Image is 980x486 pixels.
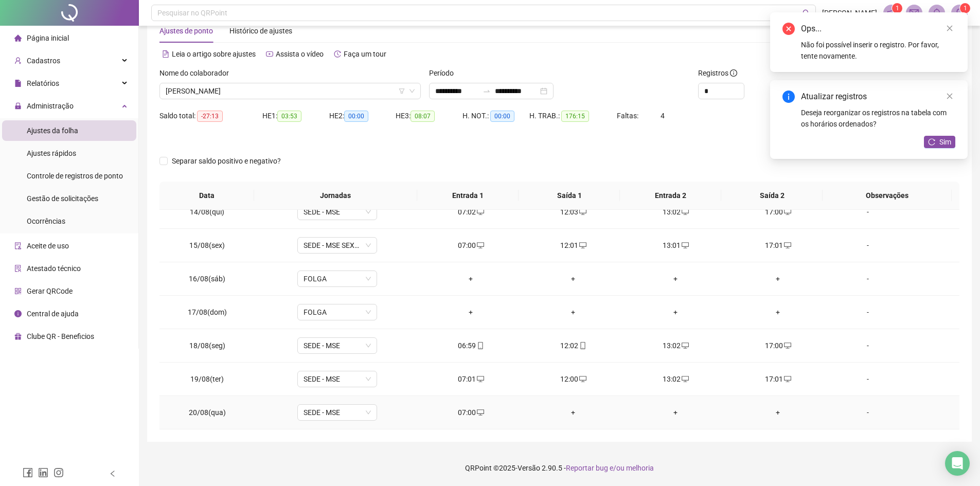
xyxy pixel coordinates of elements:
[429,67,460,79] label: Período
[633,206,719,218] div: 13:02
[735,373,821,385] div: 17:01
[633,307,719,318] div: +
[530,307,616,318] div: +
[578,342,586,349] span: mobile
[417,182,519,210] th: Entrada 1
[462,110,529,122] div: H. NOT.:
[730,69,737,77] span: info-circle
[476,208,484,215] span: desktop
[578,375,586,383] span: desktop
[109,470,116,477] span: left
[27,217,65,225] span: Ocorrências
[428,307,514,318] div: +
[27,332,94,340] span: Clube QR - Beneficios
[681,242,689,249] span: desktop
[896,5,899,12] span: 1
[939,136,951,148] span: Sim
[344,111,368,122] span: 00:00
[304,271,371,286] span: FOLGA
[519,182,620,210] th: Saída 1
[189,241,225,249] span: 15/08(sex)
[698,67,737,79] span: Registros
[838,340,898,351] div: -
[197,111,223,122] span: -27:13
[304,238,371,253] span: SEDE - MSE SEXTA
[262,110,329,122] div: HE 1:
[735,240,821,251] div: 17:01
[304,338,371,353] span: SEDE - MSE
[27,102,74,110] span: Administração
[304,371,371,387] span: SEDE - MSE
[428,273,514,284] div: +
[735,407,821,418] div: +
[304,304,371,320] span: FOLGA
[189,275,225,283] span: 16/08(sáb)
[782,91,795,103] span: info-circle
[14,333,22,340] span: gift
[924,136,955,148] button: Sim
[172,50,256,58] span: Leia o artigo sobre ajustes
[27,264,81,273] span: Atestado técnico
[189,341,225,350] span: 18/08(seg)
[476,375,484,383] span: desktop
[578,208,586,215] span: desktop
[783,342,791,349] span: desktop
[14,310,22,317] span: info-circle
[838,240,898,251] div: -
[428,206,514,218] div: 07:02
[946,25,953,32] span: close
[530,340,616,351] div: 12:02
[266,50,273,58] span: youtube
[168,155,285,167] span: Separar saldo positivo e negativo?
[928,138,935,146] span: reload
[139,450,980,486] footer: QRPoint © 2025 - 2.90.5 -
[530,407,616,418] div: +
[633,273,719,284] div: +
[254,182,417,210] th: Jornadas
[801,107,955,130] div: Deseja reorganizar os registros na tabela com os horários ordenados?
[14,102,22,110] span: lock
[409,88,415,94] span: down
[960,3,970,13] sup: Atualize o seu contato no menu Meus Dados
[823,182,952,210] th: Observações
[822,7,877,19] span: [PERSON_NAME]
[633,340,719,351] div: 13:02
[276,50,324,58] span: Assista o vídeo
[838,407,898,418] div: -
[490,111,514,122] span: 00:00
[783,242,791,249] span: desktop
[735,273,821,284] div: +
[944,91,955,102] a: Close
[428,340,514,351] div: 06:59
[735,340,821,351] div: 17:00
[801,39,955,62] div: Não foi possível inserir o registro. Por favor, tente novamente.
[801,23,955,35] div: Ops...
[910,8,919,17] span: mail
[838,273,898,284] div: -
[838,206,898,218] div: -
[14,265,22,272] span: solution
[530,273,616,284] div: +
[932,8,941,17] span: bell
[681,375,689,383] span: desktop
[681,342,689,349] span: desktop
[188,308,227,316] span: 17/08(dom)
[578,242,586,249] span: desktop
[801,91,955,103] div: Atualizar registros
[735,206,821,218] div: 17:00
[529,110,617,122] div: H. TRAB.:
[945,451,970,476] div: Open Intercom Messenger
[277,111,301,122] span: 03:53
[27,57,60,65] span: Cadastros
[159,110,262,122] div: Saldo total:
[159,27,213,35] span: Ajustes de ponto
[735,307,821,318] div: +
[566,464,654,472] span: Reportar bug e/ou melhoria
[14,242,22,249] span: audit
[803,9,810,17] span: search
[428,407,514,418] div: 07:00
[944,23,955,34] a: Close
[27,149,76,157] span: Ajustes rápidos
[334,50,341,58] span: history
[892,3,902,13] sup: 1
